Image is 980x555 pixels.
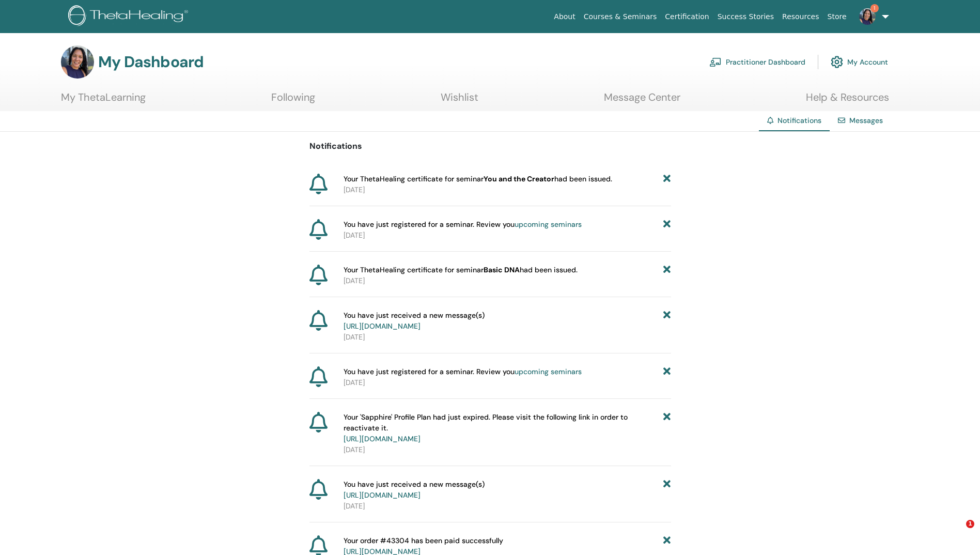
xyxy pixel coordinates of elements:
[580,7,661,26] a: Courses & Seminars
[344,275,671,286] p: [DATE]
[61,45,94,79] img: default.jpg
[344,184,671,195] p: [DATE]
[709,51,805,73] a: Practitioner Dashboard
[344,490,421,500] a: [URL][DOMAIN_NAME]
[831,51,888,73] a: My Account
[344,321,421,331] a: [URL][DOMAIN_NAME]
[831,53,843,71] img: cog.svg
[859,8,876,25] img: default.jpg
[550,7,579,26] a: About
[515,220,582,229] a: upcoming seminars
[484,174,554,183] b: You and the Creator
[806,91,889,111] a: Help & Resources
[344,310,485,332] span: You have just received a new message(s)
[61,91,146,111] a: My ThetaLearning
[870,4,879,12] span: 1
[344,377,671,388] p: [DATE]
[484,265,520,274] b: Basic DNA
[849,116,883,125] a: Messages
[344,444,671,455] p: [DATE]
[778,7,823,26] a: Resources
[271,91,315,111] a: Following
[344,366,582,377] span: You have just registered for a seminar. Review you
[966,520,974,528] span: 1
[661,7,713,26] a: Certification
[98,53,204,71] h3: My Dashboard
[68,5,192,28] img: logo.png
[604,91,680,111] a: Message Center
[344,174,612,184] span: Your ThetaHealing certificate for seminar had been issued.
[344,501,671,512] p: [DATE]
[441,91,478,111] a: Wishlist
[713,7,778,26] a: Success Stories
[945,520,970,545] iframe: Intercom live chat
[344,230,671,241] p: [DATE]
[309,140,671,152] p: Notifications
[344,412,664,444] span: Your 'Sapphire' Profile Plan had just expired. Please visit the following link in order to reacti...
[344,219,582,230] span: You have just registered for a seminar. Review you
[515,367,582,376] a: upcoming seminars
[344,332,671,343] p: [DATE]
[709,57,722,67] img: chalkboard-teacher.svg
[344,434,421,443] a: [URL][DOMAIN_NAME]
[823,7,851,26] a: Store
[344,479,485,501] span: You have just received a new message(s)
[344,265,578,275] span: Your ThetaHealing certificate for seminar had been issued.
[777,116,821,125] span: Notifications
